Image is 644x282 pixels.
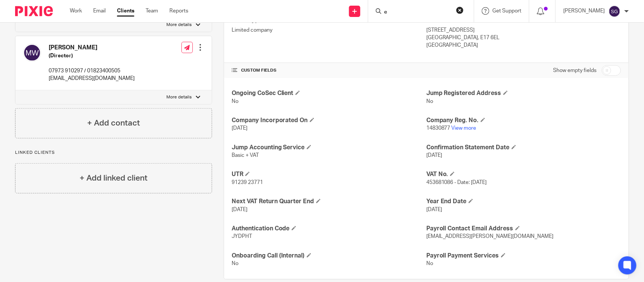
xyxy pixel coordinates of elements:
[232,234,252,239] span: JYDPHT
[49,52,135,60] h5: (Director)
[232,207,247,212] span: [DATE]
[426,99,433,104] span: No
[146,7,158,15] a: Team
[426,180,487,185] span: 453681086 - Date: [DATE]
[426,41,621,49] p: [GEOGRAPHIC_DATA]
[15,6,53,16] img: Pixie
[232,126,247,131] span: [DATE]
[426,34,621,41] p: [GEOGRAPHIC_DATA], E17 6EL
[15,150,212,156] p: Linked clients
[426,252,621,260] h4: Payroll Payment Services
[426,126,450,131] span: 14830877
[232,252,426,260] h4: Onboarding Call (Internal)
[232,89,426,97] h4: Ongoing CoSec Client
[426,153,442,158] span: [DATE]
[492,8,521,14] span: Get Support
[426,207,442,212] span: [DATE]
[452,126,476,131] a: View more
[70,7,82,15] a: Work
[93,7,106,15] a: Email
[80,172,148,184] h4: + Add linked client
[553,67,596,74] label: Show empty fields
[232,144,426,152] h4: Jump Accounting Service
[426,89,621,97] h4: Jump Registered Address
[117,7,134,15] a: Clients
[167,94,192,100] p: More details
[232,261,238,266] span: No
[169,7,188,15] a: Reports
[426,144,621,152] h4: Confirmation Statement Date
[49,75,135,82] p: [EMAIL_ADDRESS][DOMAIN_NAME]
[232,153,259,158] span: Basic + VAT
[87,117,140,129] h4: + Add contact
[232,67,426,74] h4: CUSTOM FIELDS
[426,261,433,266] span: No
[426,26,621,34] p: [STREET_ADDRESS]
[609,5,621,17] img: svg%3E
[456,6,464,14] button: Clear
[232,198,426,205] h4: Next VAT Return Quarter End
[232,99,238,104] span: No
[167,22,192,28] p: More details
[232,26,426,34] p: Limited company
[383,9,451,16] input: Search
[426,170,621,178] h4: VAT No.
[23,44,41,62] img: svg%3E
[232,180,263,185] span: 91239 23771
[232,225,426,233] h4: Authentication Code
[232,170,426,178] h4: UTR
[426,198,621,205] h4: Year End Date
[49,67,135,75] p: 07973 910297 / 01823400505
[563,7,605,15] p: [PERSON_NAME]
[426,234,554,239] span: [EMAIL_ADDRESS][PERSON_NAME][DOMAIN_NAME]
[426,116,621,124] h4: Company Reg. No.
[232,116,426,124] h4: Company Incorporated On
[426,225,621,233] h4: Payroll Contact Email Address
[49,44,135,52] h4: [PERSON_NAME]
